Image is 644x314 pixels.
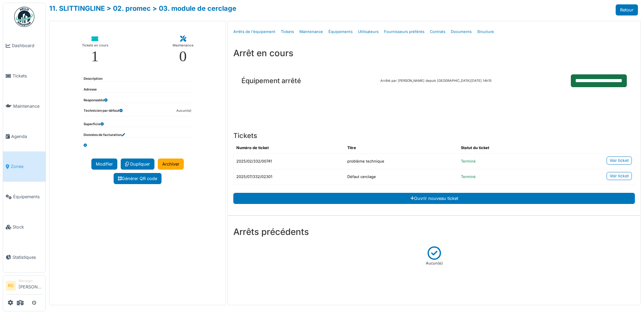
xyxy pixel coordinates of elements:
[241,77,301,85] h5: Équipement arrêté
[14,7,34,27] img: Badge_color-CXgf-gQk.svg
[3,212,46,242] a: Stock
[12,254,43,260] span: Statistiques
[84,122,104,127] dt: Superficie
[3,242,46,272] a: Statistiques
[12,73,43,79] span: Tickets
[458,142,548,153] th: Statut du ticket
[158,159,184,170] a: Archiver
[77,31,114,69] a: Tickets en cours 1
[326,24,355,40] a: Équipements
[84,133,125,138] dt: Données de facturation
[231,24,278,40] a: Arrêts de l'équipement
[3,121,46,151] a: Agenda
[12,42,43,49] span: Dashboard
[19,278,43,293] li: [PERSON_NAME]
[6,281,16,291] li: RG
[345,169,458,184] td: Défaut cerclage
[176,108,192,113] dd: Aucun(e)
[84,87,97,92] dt: Adresse
[461,159,476,164] span: Terminé
[381,24,427,40] a: Fournisseurs préférés
[11,133,43,140] span: Agenda
[426,260,443,266] p: Aucun(e)
[84,98,108,103] dt: Responsable
[233,193,635,204] a: Ouvrir nouveau ticket
[167,31,199,69] a: Maintenance 0
[13,194,43,200] span: Équipements
[3,182,46,212] a: Équipements
[234,169,345,184] td: 2025/07/332/02301
[427,24,448,40] a: Contrats
[355,24,381,40] a: Utilisateurs
[234,142,345,153] th: Numéro de ticket
[616,4,638,15] a: Retour
[13,103,43,109] span: Maintenance
[607,172,632,180] a: Voir ticket
[278,24,297,40] a: Tickets
[297,24,326,40] a: Maintenance
[3,31,46,61] a: Dashboard
[179,49,187,64] div: 0
[345,153,458,169] td: problème technique
[345,142,458,153] th: Titre
[121,159,154,170] a: Dupliquer
[461,174,476,179] span: Terminé
[233,226,635,237] h3: Arrêts précédents
[233,132,635,140] h5: Tickets
[84,108,123,116] dt: Technicien par défaut
[152,4,236,12] a: > 03. module de cerclage
[233,48,635,58] h3: Arrêt en cours
[3,151,46,182] a: Zones
[607,156,632,165] a: Voir ticket
[84,76,103,81] dt: Description
[114,173,162,184] a: Générer QR code
[3,91,46,121] a: Maintenance
[11,163,43,170] span: Zones
[233,66,635,95] div: Arrêté par [PERSON_NAME] depuis [GEOGRAPHIC_DATA][DATE] 14h15
[3,61,46,91] a: Tickets
[474,24,497,40] a: Structure
[6,278,43,294] a: RG Manager[PERSON_NAME]
[12,224,43,230] span: Stock
[82,42,108,49] div: Tickets en cours
[448,24,474,40] a: Documents
[19,278,43,283] div: Manager
[91,49,99,64] div: 1
[234,153,345,169] td: 2025/02/332/00741
[91,159,117,170] a: Modifier
[107,4,151,12] a: > 02. promec
[173,42,194,49] div: Maintenance
[49,4,105,12] a: 11. SLITTINGLINE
